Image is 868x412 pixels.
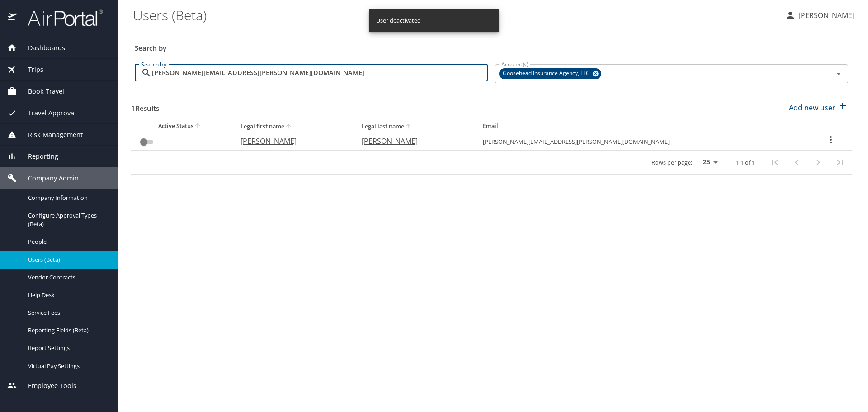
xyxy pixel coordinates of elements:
p: Rows per page: [651,160,692,166]
span: Virtual Pay Settings [28,362,108,370]
span: Risk Management [17,130,83,140]
h3: 1 Results [131,98,159,114]
p: [PERSON_NAME] [241,136,344,147]
p: 1-1 of 1 [736,160,755,166]
th: Active Status [131,120,233,133]
span: Reporting [17,152,58,161]
div: Goosehead Insurance Agency, LLC [499,68,601,79]
button: sort [404,123,413,131]
span: People [28,237,108,246]
span: Dashboards [17,43,65,53]
span: Travel Approval [17,108,76,118]
input: Search by name or email [152,64,488,81]
span: Book Travel [17,86,64,96]
span: Company Information [28,194,108,202]
select: rows per page [696,156,721,169]
span: Reporting Fields (Beta) [28,326,108,335]
span: Trips [17,65,43,75]
img: airportal-logo.png [18,9,103,27]
button: sort [193,122,203,131]
span: Configure Approval Types (Beta) [28,211,108,228]
th: Legal last name [354,120,476,133]
p: [PERSON_NAME] [796,10,854,21]
span: Goosehead Insurance Agency, LLC [499,69,595,78]
span: Employee Tools [17,381,76,391]
span: Report Settings [28,344,108,352]
th: Email [476,120,811,133]
table: User Search Table [131,120,852,175]
h3: Search by [135,38,848,53]
span: Company Admin [17,173,79,183]
p: [PERSON_NAME] [362,136,465,147]
th: Legal first name [233,120,354,133]
h1: Users (Beta) [133,1,778,29]
span: Users (Beta) [28,256,108,264]
p: Add new user [789,102,835,113]
img: icon-airportal.png [8,9,18,27]
span: Help Desk [28,291,108,299]
button: Open [832,67,845,80]
div: User deactivated [376,12,421,29]
span: Vendor Contracts [28,273,108,282]
button: [PERSON_NAME] [781,7,858,24]
button: sort [284,123,293,131]
td: [PERSON_NAME][EMAIL_ADDRESS][PERSON_NAME][DOMAIN_NAME] [476,133,811,150]
span: Service Fees [28,308,108,317]
button: Add new user [785,98,852,118]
